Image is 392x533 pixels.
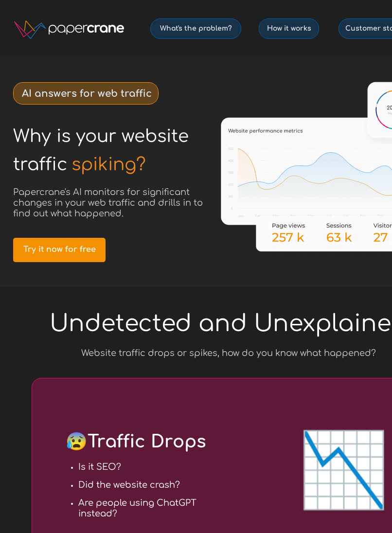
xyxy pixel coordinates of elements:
span: traffic [13,155,67,174]
span: Papercrane's AI monitors for significant changes in your web traffic and drills in to find out wh... [13,187,203,218]
span: 😰 [66,432,88,451]
a: How it works [259,18,319,39]
strong: Did the website crash? [78,480,180,490]
span: What's the problem? [151,24,241,33]
span: 📉 [298,430,389,512]
span: Website traffic drops or spikes, how do you know what happened? [81,348,376,358]
span: Traffic Drops [66,432,206,451]
strong: AI answers for web traffic [22,88,152,99]
span: Try it now for free [13,245,106,254]
span: Why is your website [13,126,189,146]
a: Try it now for free [13,238,106,262]
strong: Is it SEO? [78,462,121,472]
a: What's the problem? [150,18,241,39]
strong: Are people using ChatGPT instead? [78,498,196,518]
span: How it works [259,24,319,33]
